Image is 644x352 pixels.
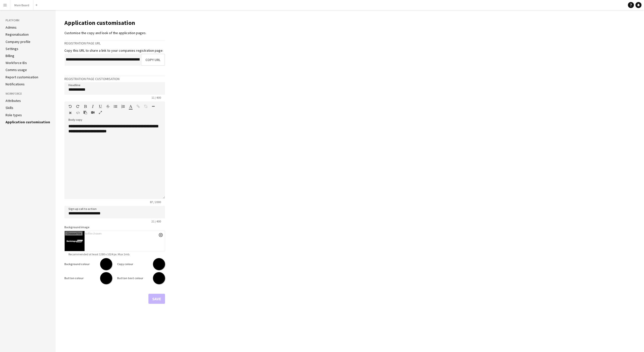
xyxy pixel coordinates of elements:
button: Main Board [10,0,33,10]
span: 87 / 2000 [146,200,165,204]
button: Ordered List [121,104,125,108]
h1: Application customisation [64,19,165,27]
div: Copy this URL to share a link to your companies registration page: [64,48,165,53]
a: Attributes [6,98,21,103]
h3: Workforce [6,91,50,96]
button: Fullscreen [99,110,102,114]
a: Workforce IDs [6,61,27,65]
button: Text Color [129,104,132,108]
button: Unordered List [114,104,117,108]
button: Undo [68,104,72,108]
a: Billing [6,53,14,58]
span: Recommended at least 1280 x 1024 px. Max 1mb. [64,252,134,256]
span: 21 / 400 [147,219,165,223]
button: Italic [91,104,95,108]
button: Redo [76,104,79,108]
span: 11 / 400 [147,96,165,99]
div: Customise the copy and look of the application pages. [64,31,165,35]
a: Comms usage [6,68,27,72]
a: Admins [6,25,17,30]
a: Report customisation [6,75,38,79]
button: HTML Code [76,111,79,115]
button: Copy URL [141,54,165,66]
button: Strikethrough [106,104,110,108]
a: Skills [6,105,13,110]
h3: Registration page customisation [64,77,165,81]
h3: Platform [6,18,50,23]
a: Regionalisation [6,32,29,37]
a: Company profile [6,39,30,44]
h3: Registration page URL [64,41,165,45]
a: Role types [6,113,22,117]
a: Settings [6,46,18,51]
button: Insert video [91,110,95,114]
a: Notifications [6,82,25,86]
a: Application customisation [6,120,50,124]
button: Clear Formatting [68,111,72,115]
button: Underline [99,104,102,108]
button: Paste as plain text [84,110,87,114]
button: Horizontal Line [151,104,155,108]
button: Bold [84,104,87,108]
